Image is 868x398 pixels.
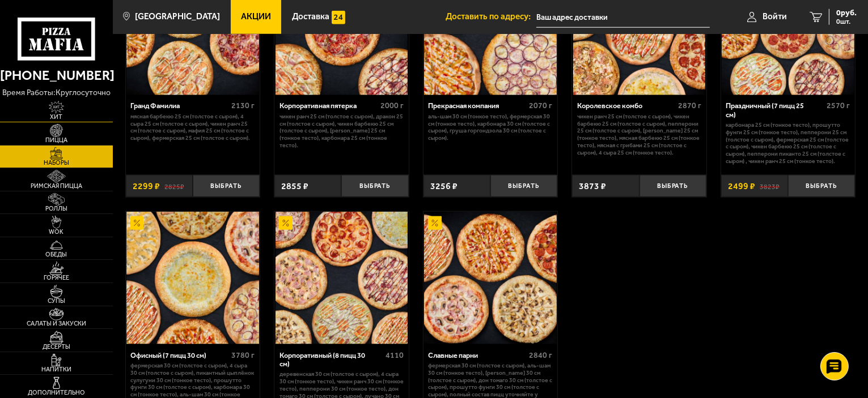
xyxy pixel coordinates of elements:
[231,101,255,110] span: 2130 г
[280,351,383,369] div: Корпоративный (8 пицц 30 см)
[726,122,850,165] p: Карбонара 25 см (тонкое тесто), Прошутто Фунги 25 см (тонкое тесто), Пепперони 25 см (толстое с с...
[579,182,606,191] span: 3873 ₽
[836,9,857,17] span: 0 руб.
[428,113,552,142] p: Аль-Шам 30 см (тонкое тесто), Фермерская 30 см (тонкое тесто), Карбонара 30 см (толстое с сыром),...
[430,182,458,191] span: 3256 ₽
[164,182,184,191] s: 2825 ₽
[332,11,345,24] img: 15daf4d41897b9f0e9f617042186c801.svg
[424,212,557,344] img: Славные парни
[126,212,259,344] img: Офисный (7 пицц 30 см)
[490,175,557,197] button: Выбрать
[386,350,404,360] span: 4110
[281,182,308,191] span: 2855 ₽
[577,101,675,110] div: Королевское комбо
[760,182,780,191] s: 3823 ₽
[428,216,442,230] img: Акционный
[428,351,526,360] div: Славные парни
[424,212,558,344] a: АкционныйСлавные парни
[193,175,260,197] button: Выбрать
[640,175,706,197] button: Выбрать
[577,113,701,157] p: Чикен Ранч 25 см (толстое с сыром), Чикен Барбекю 25 см (толстое с сыром), Пепперони 25 см (толст...
[788,175,855,197] button: Выбрать
[728,182,755,191] span: 2499 ₽
[130,216,144,230] img: Акционный
[280,101,378,110] div: Корпоративная пятерка
[241,12,271,21] span: Акции
[130,351,228,360] div: Офисный (7 пицц 30 см)
[678,101,701,110] span: 2870 г
[279,216,293,230] img: Акционный
[274,212,409,344] a: АкционныйКорпоративный (8 пицц 30 см)
[530,101,553,110] span: 2070 г
[428,101,526,110] div: Прекрасная компания
[380,101,404,110] span: 2000 г
[530,350,553,360] span: 2840 г
[763,12,787,21] span: Войти
[280,113,404,149] p: Чикен Ранч 25 см (толстое с сыром), Дракон 25 см (толстое с сыром), Чикен Барбекю 25 см (толстое ...
[341,175,408,197] button: Выбрать
[130,101,228,110] div: Гранд Фамилиа
[726,101,824,119] div: Праздничный (7 пицц 25 см)
[836,18,857,25] span: 0 шт.
[292,12,329,21] span: Доставка
[536,7,710,28] input: Ваш адрес доставки
[827,101,850,110] span: 2570 г
[133,182,160,191] span: 2299 ₽
[135,12,220,21] span: [GEOGRAPHIC_DATA]
[231,350,255,360] span: 3780 г
[276,212,408,344] img: Корпоративный (8 пицц 30 см)
[130,113,255,142] p: Мясная Барбекю 25 см (толстое с сыром), 4 сыра 25 см (толстое с сыром), Чикен Ранч 25 см (толстое...
[446,12,536,21] span: Доставить по адресу:
[126,212,260,344] a: АкционныйОфисный (7 пицц 30 см)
